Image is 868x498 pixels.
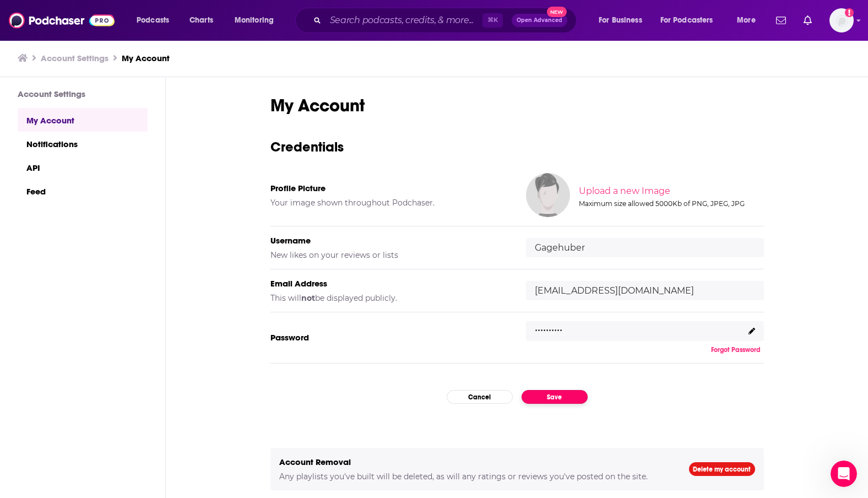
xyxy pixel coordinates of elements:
span: For Podcasters [660,13,713,28]
h3: Account Settings [18,89,148,99]
img: Your profile image [526,173,570,217]
a: Show notifications dropdown [799,11,816,30]
a: My Account [122,53,170,63]
span: Charts [189,13,213,28]
button: Open AdvancedNew [512,14,567,27]
b: not [301,293,315,303]
button: open menu [227,12,288,29]
a: Notifications [18,132,148,155]
a: My Account [18,108,148,132]
h5: Any playlists you've built will be deleted, as will any ratings or reviews you've posted on the s... [279,472,671,481]
a: Delete my account [689,462,755,476]
a: Charts [182,12,220,29]
span: Monitoring [235,13,274,28]
div: Search podcasts, credits, & more... [306,8,587,33]
button: Show profile menu [829,8,854,33]
a: Show notifications dropdown [772,11,790,30]
h1: My Account [270,95,764,116]
a: API [18,155,148,179]
h5: Password [270,332,508,343]
span: More [737,13,756,28]
button: open menu [591,12,656,29]
h5: Profile Picture [270,183,508,193]
span: Open Advanced [517,18,562,23]
img: Podchaser - Follow, Share and Rate Podcasts [9,10,115,31]
a: Feed [18,179,148,203]
input: email [526,281,764,300]
button: Cancel [447,390,513,404]
p: .......... [535,318,562,334]
img: User Profile [829,8,854,33]
h5: New likes on your reviews or lists [270,250,508,260]
input: Search podcasts, credits, & more... [325,12,482,29]
span: For Business [599,13,642,28]
button: Forgot Password [708,345,764,354]
button: open menu [129,12,183,29]
input: username [526,238,764,257]
button: Save [522,390,588,404]
svg: Add a profile image [845,8,854,17]
h5: Email Address [270,278,508,289]
span: ⌘ K [482,13,503,28]
button: open menu [653,12,729,29]
span: Podcasts [137,13,169,28]
a: Account Settings [41,53,109,63]
iframe: Intercom live chat [831,461,857,487]
div: Maximum size allowed 5000Kb of PNG, JPEG, JPG [579,199,762,208]
h5: This will be displayed publicly. [270,293,508,303]
h5: Username [270,235,508,246]
h3: Credentials [270,138,764,155]
span: New [547,7,567,17]
button: open menu [729,12,769,29]
h5: Account Removal [279,457,671,467]
span: Logged in as Gagehuber [829,8,854,33]
h5: Your image shown throughout Podchaser. [270,198,508,208]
